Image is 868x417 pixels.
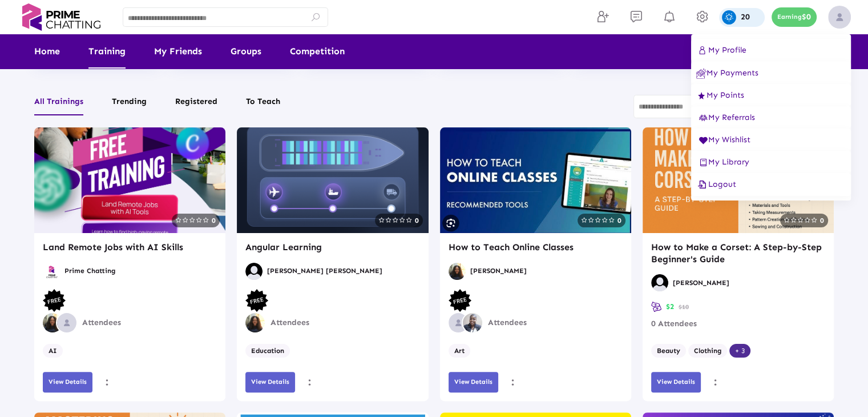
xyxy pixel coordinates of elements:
[691,106,851,129] button: My Referrals
[691,39,851,62] button: My Profile
[696,91,706,101] img: ic_points.svg
[691,84,851,106] button: My Points
[696,113,755,122] span: My Referrals
[696,69,706,79] img: ic_earnings.svg
[696,45,746,55] span: My Profile
[691,129,851,151] button: My Wishlist
[696,179,736,189] span: Logout
[691,173,851,196] button: Logout
[696,90,744,100] span: My Points
[696,68,758,78] span: My Payments
[691,62,851,84] button: My Payments
[691,151,851,173] button: My Library
[696,135,750,145] span: My Wishlist
[696,157,749,167] span: My Library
